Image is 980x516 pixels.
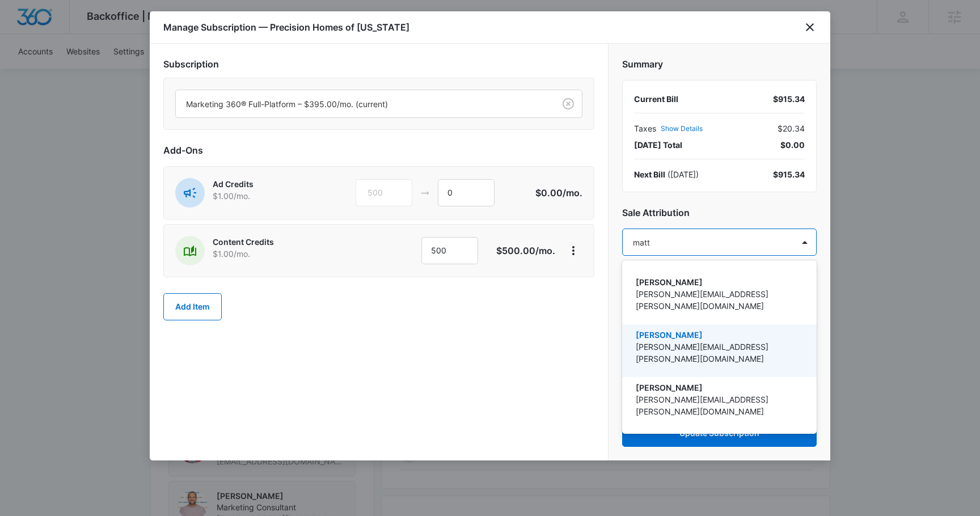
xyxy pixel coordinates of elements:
p: [PERSON_NAME][EMAIL_ADDRESS][PERSON_NAME][DOMAIN_NAME] [636,288,801,312]
p: [PERSON_NAME] [636,276,801,288]
p: [PERSON_NAME][EMAIL_ADDRESS][PERSON_NAME][DOMAIN_NAME] [636,341,801,365]
p: [PERSON_NAME] [636,382,801,394]
p: [PERSON_NAME][EMAIL_ADDRESS][PERSON_NAME][DOMAIN_NAME] [636,394,801,417]
p: [PERSON_NAME] [636,329,801,341]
